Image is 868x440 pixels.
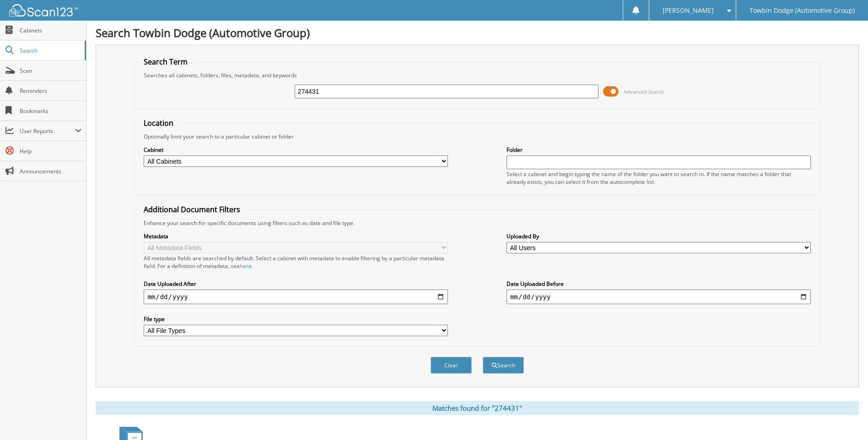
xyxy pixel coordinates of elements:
img: scan123-logo-white.svg [9,4,78,16]
span: Scan [20,67,81,75]
label: Uploaded By [507,232,811,240]
span: Cabinets [20,27,81,34]
a: here [240,262,252,270]
input: start [144,290,448,304]
legend: Location [139,118,178,128]
label: Date Uploaded After [144,280,448,288]
span: Towbin Dodge (Automotive Group) [749,8,855,13]
input: end [507,290,811,304]
span: User Reports [20,127,75,135]
span: Advanced Search [624,88,664,95]
div: Select a cabinet and begin typing the name of the folder you want to search in. If the name match... [507,170,811,186]
button: Search [483,357,524,374]
span: [PERSON_NAME] [663,8,714,13]
div: Searches all cabinets, folders, files, metadata, and keywords [139,71,815,79]
h1: Search Towbin Dodge (Automotive Group) [96,25,859,40]
label: File type [144,315,448,323]
label: Cabinet [144,146,448,154]
label: Date Uploaded Before [507,280,811,288]
div: Matches found for "274431" [96,401,859,415]
label: Folder [507,146,811,154]
span: Help [20,147,81,155]
label: Metadata [144,232,448,240]
legend: Additional Document Filters [139,204,245,215]
button: Clear [431,357,472,374]
span: Announcements [20,167,81,175]
span: Search [20,47,80,54]
div: Optionally limit your search to a particular cabinet or folder [139,133,815,140]
legend: Search Term [139,57,192,67]
span: Bookmarks [20,107,81,115]
div: All metadata fields are searched by default. Select a cabinet with metadata to enable filtering b... [144,254,448,270]
div: Enhance your search for specific documents using filters such as date and file type. [139,219,815,227]
span: Reminders [20,87,81,95]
